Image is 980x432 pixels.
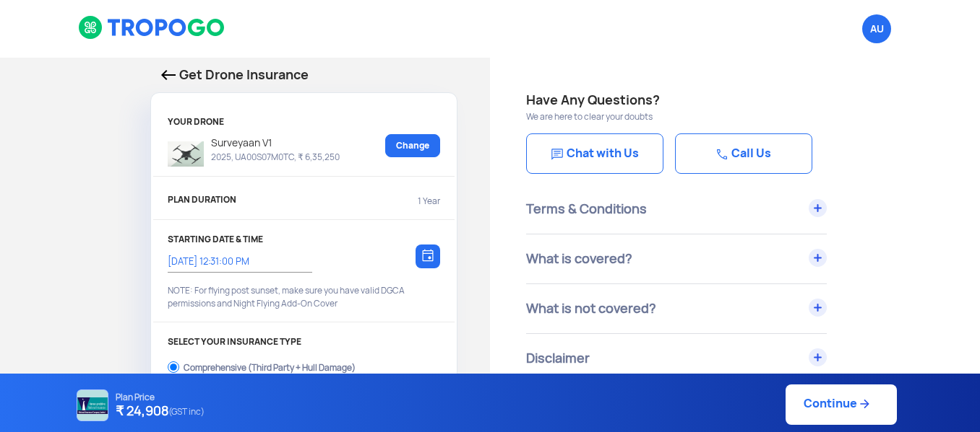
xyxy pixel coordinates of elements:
span: Anonymous User [862,14,891,43]
p: Plan Price [116,392,205,402]
a: Chat with Us [526,133,663,174]
div: What is not covered? [526,284,827,333]
p: 2025, UA00S07M0TC, ₹ 6,35,250 [204,151,340,163]
a: Call Us [675,133,812,174]
p: SELECT YOUR INSURANCE TYPE [168,337,440,347]
img: Chat [551,149,563,160]
img: Drone type [168,141,204,167]
p: STARTING DATE & TIME [168,234,440,244]
img: calendar-icon [422,249,434,262]
a: Change [385,134,440,157]
a: Continue [786,384,897,425]
img: Chat [716,149,728,160]
input: Comprehensive (Third Party + Hull Damage) [168,357,179,377]
h4: Have Any Questions? [526,90,944,110]
h4: ₹ 24,908 [116,402,205,421]
p: We are here to clear your doubts [526,110,944,123]
span: (GST inc) [168,402,205,421]
img: logoHeader.svg [78,15,226,40]
img: NATIONAL [77,389,108,421]
div: Disclaimer [526,334,827,383]
div: What is covered? [526,234,827,283]
div: Terms & Conditions [526,185,827,234]
p: NOTE: For flying post sunset, make sure you have valid DGCA permissions and Night Flying Add-On C... [168,284,440,310]
div: Comprehensive (Third Party + Hull Damage) [184,363,356,369]
p: PLAN DURATION [168,195,236,208]
p: YOUR DRONE [168,117,440,127]
p: Surveyaan V1 [204,134,340,151]
p: Get Drone Insurance [161,65,447,85]
img: Back [161,70,176,80]
img: ic_arrow_forward_blue.svg [857,397,872,411]
p: 1 Year [418,195,440,208]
